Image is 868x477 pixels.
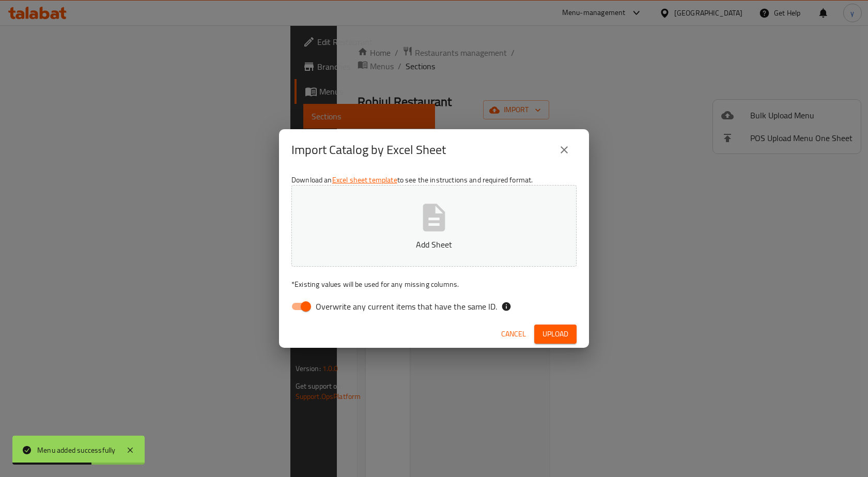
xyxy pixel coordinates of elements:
[316,300,497,313] span: Overwrite any current items that have the same ID.
[332,173,397,187] a: Excel sheet template
[497,325,530,344] button: Cancel
[534,325,577,344] button: Upload
[501,328,526,341] span: Cancel
[291,279,577,289] p: Existing values will be used for any missing columns.
[542,328,568,341] span: Upload
[291,142,446,158] h2: Import Catalog by Excel Sheet
[279,171,589,320] div: Download an to see the instructions and required format.
[501,301,512,312] svg: If the overwrite option isn't selected, then the items that match an existing ID will be ignored ...
[552,137,577,162] button: close
[291,185,577,267] button: Add Sheet
[307,238,561,251] p: Add Sheet
[37,444,116,456] div: Menu added successfully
